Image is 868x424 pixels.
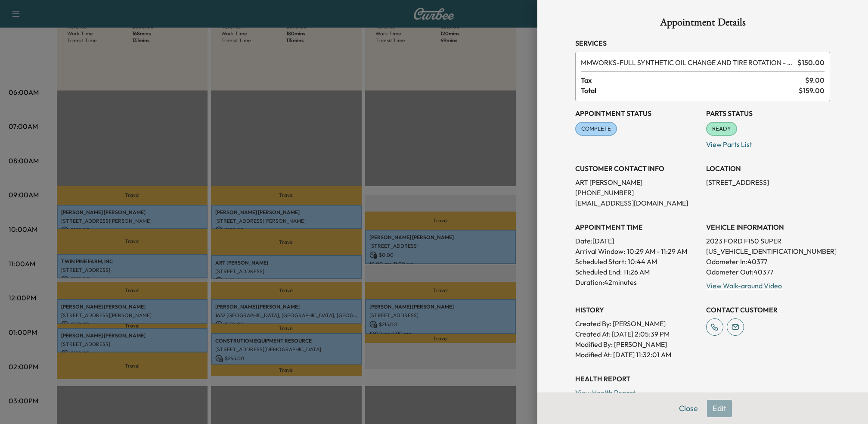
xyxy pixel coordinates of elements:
span: READY [707,125,736,133]
span: $ 9.00 [805,75,825,85]
span: Total [581,85,799,96]
p: Modified By : [PERSON_NAME] [575,339,699,349]
span: 10:29 AM - 11:29 AM [627,246,687,256]
p: Created By : [PERSON_NAME] [575,318,699,329]
span: $ 150.00 [797,57,825,68]
span: Tax [581,75,805,85]
h3: Services [575,38,830,48]
h3: Appointment Status [575,108,699,118]
p: Modified At : [DATE] 11:32:01 AM [575,349,699,360]
p: Created At : [DATE] 2:05:39 PM [575,329,699,339]
a: View Health Report [575,388,635,397]
p: Scheduled Start: [575,256,626,267]
h3: Parts Status [706,108,830,118]
p: 10:44 AM [628,256,657,267]
h3: VEHICLE INFORMATION [706,222,830,232]
p: 11:26 AM [623,267,650,277]
a: View Walk-around Video [706,281,782,290]
span: FULL SYNTHETIC OIL CHANGE AND TIRE ROTATION - WORKS PACKAGE [581,57,794,68]
h3: History [575,305,699,315]
h3: APPOINTMENT TIME [575,222,699,232]
p: Duration: 42 minutes [575,277,699,287]
span: $ 159.00 [799,85,825,96]
h3: Health Report [575,374,830,384]
h3: CUSTOMER CONTACT INFO [575,163,699,174]
p: [EMAIL_ADDRESS][DOMAIN_NAME] [575,198,699,208]
p: Arrival Window: [575,246,699,256]
p: View Parts List [706,136,830,150]
p: ART [PERSON_NAME] [575,177,699,187]
p: Odometer Out: 40377 [706,267,830,277]
p: 2023 FORD F150 SUPER [706,236,830,246]
p: Date: [DATE] [575,236,699,246]
h3: LOCATION [706,163,830,174]
p: [PHONE_NUMBER] [575,187,699,198]
button: Close [673,400,704,417]
p: [STREET_ADDRESS] [706,177,830,187]
span: COMPLETE [576,125,616,133]
h1: Appointment Details [575,17,830,31]
p: Scheduled End: [575,267,622,277]
p: [US_VEHICLE_IDENTIFICATION_NUMBER] [706,246,830,256]
h3: CONTACT CUSTOMER [706,305,830,315]
p: Odometer In: 40377 [706,256,830,267]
